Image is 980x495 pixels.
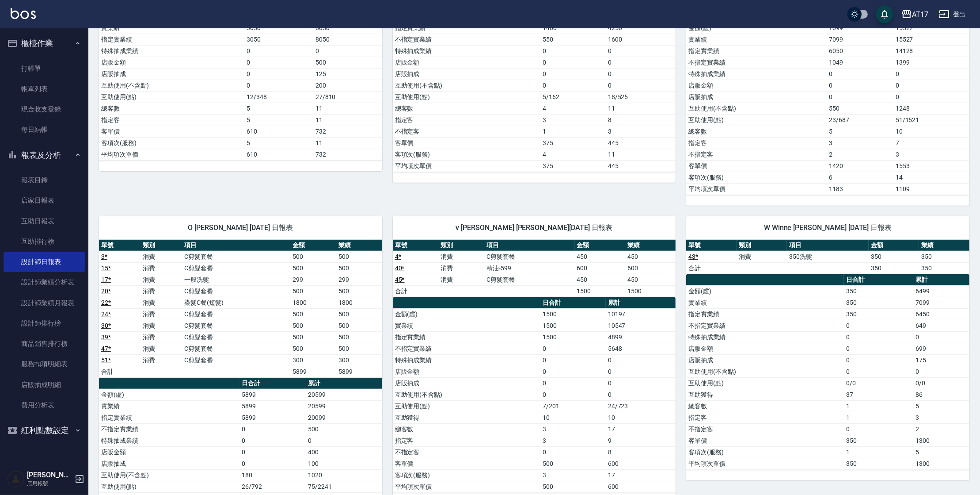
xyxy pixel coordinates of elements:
[606,126,676,137] td: 3
[393,354,541,366] td: 特殊抽成業績
[239,378,306,389] th: 日合計
[4,32,85,55] button: 櫃檯作業
[336,331,382,343] td: 500
[686,126,827,137] td: 總客數
[625,274,676,285] td: 450
[484,240,575,251] th: 項目
[869,240,919,251] th: 金額
[913,354,969,366] td: 175
[787,251,869,262] td: 350洗髮
[893,57,969,68] td: 1399
[737,240,787,251] th: 類別
[893,103,969,114] td: 1248
[540,34,606,45] td: 550
[313,126,382,137] td: 732
[625,240,676,251] th: 業績
[182,274,290,285] td: 一般洗髮
[606,308,676,320] td: 10197
[239,389,306,400] td: 5899
[244,114,313,126] td: 5
[393,137,541,149] td: 客單價
[290,240,336,251] th: 金額
[913,331,969,343] td: 0
[393,285,439,297] td: 合計
[99,80,244,91] td: 互助使用(不含點)
[239,400,306,412] td: 5899
[336,297,382,308] td: 1800
[336,320,382,331] td: 500
[827,126,893,137] td: 5
[393,320,541,331] td: 實業績
[393,34,541,45] td: 不指定實業績
[686,274,969,470] table: a dense table
[686,183,827,195] td: 平均項次單價
[540,103,606,114] td: 4
[244,103,313,114] td: 5
[827,91,893,103] td: 0
[893,91,969,103] td: 0
[540,160,606,172] td: 375
[290,343,336,354] td: 500
[290,308,336,320] td: 500
[686,343,844,354] td: 店販金額
[893,137,969,149] td: 7
[393,377,541,389] td: 店販抽成
[182,251,290,262] td: C剪髮套餐
[99,149,244,160] td: 平均項次單價
[290,354,336,366] td: 300
[606,354,676,366] td: 0
[99,114,244,126] td: 指定客
[913,285,969,297] td: 6499
[844,354,913,366] td: 0
[827,114,893,126] td: 23/687
[99,91,244,103] td: 互助使用(點)
[336,366,382,377] td: 5899
[575,274,625,285] td: 450
[182,285,290,297] td: C剪髮套餐
[686,354,844,366] td: 店販抽成
[11,8,36,19] img: Logo
[575,240,625,251] th: 金額
[4,170,85,190] a: 報表目錄
[99,68,244,80] td: 店販抽成
[844,377,913,389] td: 0/0
[99,240,141,251] th: 單號
[540,149,606,160] td: 4
[869,251,919,262] td: 350
[686,68,827,80] td: 特殊抽成業績
[686,377,844,389] td: 互助使用(點)
[869,262,919,274] td: 350
[393,114,541,126] td: 指定客
[686,57,827,68] td: 不指定實業績
[893,68,969,80] td: 0
[99,126,244,137] td: 客單價
[336,251,382,262] td: 500
[686,331,844,343] td: 特殊抽成業績
[4,252,85,272] a: 設計師日報表
[4,272,85,292] a: 設計師業績分析表
[606,91,676,103] td: 18/525
[893,172,969,183] td: 14
[336,308,382,320] td: 500
[893,160,969,172] td: 1553
[686,262,737,274] td: 合計
[540,400,606,412] td: 7/201
[606,343,676,354] td: 5648
[540,331,606,343] td: 1500
[686,34,827,45] td: 實業績
[606,400,676,412] td: 24/723
[606,57,676,68] td: 0
[787,240,869,251] th: 項目
[4,58,85,79] a: 打帳單
[141,331,182,343] td: 消費
[393,366,541,377] td: 店販金額
[7,470,25,488] img: Person
[606,68,676,80] td: 0
[4,419,85,442] button: 紅利點數設定
[244,68,313,80] td: 0
[625,285,676,297] td: 1500
[4,99,85,119] a: 現金收支登錄
[827,183,893,195] td: 1183
[141,308,182,320] td: 消費
[99,137,244,149] td: 客項次(服務)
